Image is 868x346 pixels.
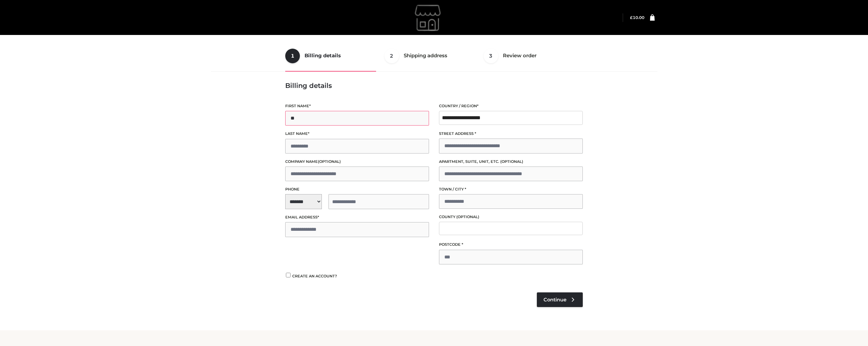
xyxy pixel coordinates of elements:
[543,297,566,303] span: Continue
[318,159,341,164] span: (optional)
[285,103,429,109] label: First name
[285,131,429,137] label: Last name
[285,82,583,90] h3: Billing details
[285,159,429,165] label: Company name
[285,186,429,192] label: Phone
[285,214,429,220] label: Email address
[439,131,583,137] label: Street address
[379,1,479,34] img: gemmachan
[456,214,479,219] span: (optional)
[630,15,633,20] span: £
[630,15,644,20] a: £10.00
[439,159,583,165] label: Apartment, suite, unit, etc.
[439,214,583,220] label: County
[285,273,291,277] input: Create an account?
[439,103,583,109] label: Country / Region
[439,186,583,192] label: Town / City
[439,241,583,248] label: Postcode
[630,15,644,20] bdi: 10.00
[537,292,583,307] a: Continue
[292,274,337,278] span: Create an account?
[500,159,523,164] span: (optional)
